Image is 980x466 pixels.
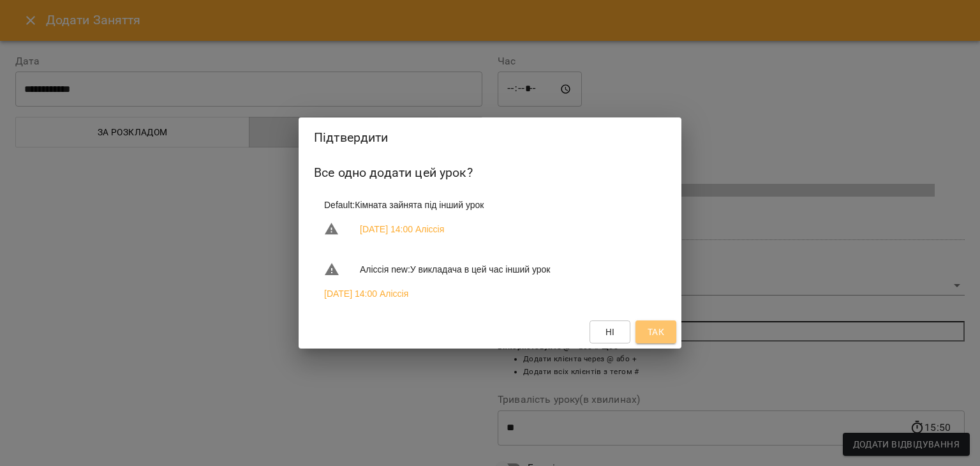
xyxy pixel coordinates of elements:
li: Аліссія new : У викладача в цей час інший урок [314,257,666,282]
a: [DATE] 14:00 Аліссія [324,287,408,300]
a: [DATE] 14:00 Аліссія [360,223,444,236]
span: Ні [605,324,615,340]
li: Default : Кімната зайнята під інший урок [314,193,666,216]
span: Так [648,324,664,340]
h6: Все одно додати цей урок? [314,163,666,183]
button: Так [635,320,676,343]
button: Ні [590,320,630,343]
h2: Підтвердити [314,128,666,147]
